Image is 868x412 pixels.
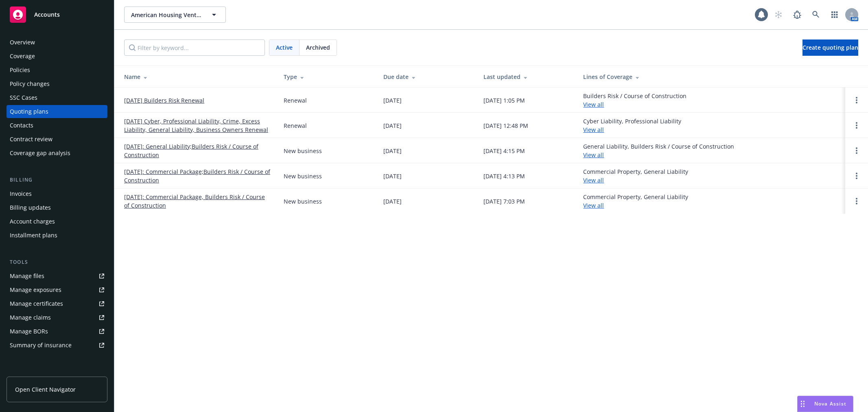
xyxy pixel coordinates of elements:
a: Report a Bug [789,7,805,23]
div: Overview [10,36,35,49]
a: Billing updates [7,201,107,214]
div: Policies [10,64,30,77]
div: Coverage [10,50,35,63]
div: Policy changes [10,77,50,90]
div: [DATE] 4:15 PM [483,147,525,155]
div: General Liability, Builders Risk / Course of Construction [583,142,734,159]
div: Name [124,72,271,81]
a: Quoting plans [7,105,107,118]
span: Create quoting plan [802,44,858,51]
div: [DATE] 7:03 PM [483,197,525,206]
a: Open options [852,171,861,181]
div: Summary of insurance [10,339,72,352]
div: [DATE] 12:48 PM [483,121,528,130]
button: Nova Assist [797,396,853,412]
a: Open options [852,196,861,206]
a: Policy changes [7,77,107,90]
div: Manage certificates [10,297,63,310]
div: [DATE] [383,147,402,155]
div: [DATE] [383,172,402,180]
a: Policies [7,64,107,77]
button: American Housing Ventures, LLC [124,7,226,23]
div: New business [284,147,322,155]
a: SSC Cases [7,91,107,104]
a: Switch app [826,7,843,23]
a: Manage certificates [7,297,107,310]
a: [DATE]: Commercial Package;Builders Risk / Course of Construction [124,167,271,184]
div: Tools [7,258,107,266]
span: Open Client Navigator [15,385,76,394]
a: Create quoting plan [802,39,858,56]
a: Coverage gap analysis [7,147,107,160]
a: View all [583,202,604,209]
div: Manage BORs [10,325,48,338]
div: Billing updates [10,201,51,214]
div: Installment plans [10,229,57,242]
div: New business [284,197,322,206]
a: View all [583,101,604,108]
span: Archived [306,43,330,52]
a: View all [583,176,604,184]
a: View all [583,151,604,159]
a: Open options [852,95,861,105]
a: Coverage [7,50,107,63]
div: Due date [383,72,470,81]
input: Filter by keyword... [124,39,265,56]
div: [DATE] 4:13 PM [483,172,525,180]
a: [DATE]: General Liability;Builders Risk / Course of Construction [124,142,271,159]
a: Search [808,7,824,23]
div: SSC Cases [10,91,37,104]
a: [DATE] Builders Risk Renewal [124,96,204,105]
div: [DATE] 1:05 PM [483,96,525,105]
div: [DATE] [383,121,402,130]
span: Active [276,43,293,52]
a: Overview [7,36,107,49]
div: Type [284,72,370,81]
a: Manage files [7,270,107,283]
span: Accounts [34,11,60,18]
a: Account charges [7,215,107,228]
div: Contract review [10,133,52,146]
div: Cyber Liability, Professional Liability [583,117,681,134]
div: Account charges [10,215,55,228]
div: Manage exposures [10,283,61,296]
div: Lines of Coverage [583,72,839,81]
a: Invoices [7,187,107,200]
div: Renewal [284,96,307,105]
a: Manage BORs [7,325,107,338]
div: Drag to move [798,396,808,412]
a: [DATE]: Commercial Package, Builders Risk / Course of Construction [124,193,271,210]
a: [DATE] Cyber, Professional Liability, Crime, Excess Liability, General Liability, Business Owners... [124,117,271,134]
div: Commercial Property, General Liability [583,193,688,210]
a: Manage exposures [7,283,107,296]
a: Contacts [7,119,107,132]
a: Accounts [7,3,107,26]
div: Renewal [284,121,307,130]
a: Contract review [7,133,107,146]
div: [DATE] [383,197,402,206]
div: Contacts [10,119,33,132]
div: Billing [7,176,107,184]
a: Open options [852,146,861,156]
div: [DATE] [383,96,402,105]
a: Summary of insurance [7,339,107,352]
a: Open options [852,121,861,130]
a: Start snowing [770,7,787,23]
div: Commercial Property, General Liability [583,167,688,184]
div: Manage files [10,270,44,283]
div: Manage claims [10,311,51,324]
div: Quoting plans [10,105,48,118]
div: New business [284,172,322,180]
a: Installment plans [7,229,107,242]
div: Analytics hub [7,368,107,376]
a: Manage claims [7,311,107,324]
div: Coverage gap analysis [10,147,70,160]
div: Invoices [10,187,32,200]
div: Builders Risk / Course of Construction [583,92,687,109]
span: Nova Assist [814,400,846,407]
a: View all [583,126,604,134]
div: Last updated [483,72,570,81]
span: American Housing Ventures, LLC [131,11,201,19]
